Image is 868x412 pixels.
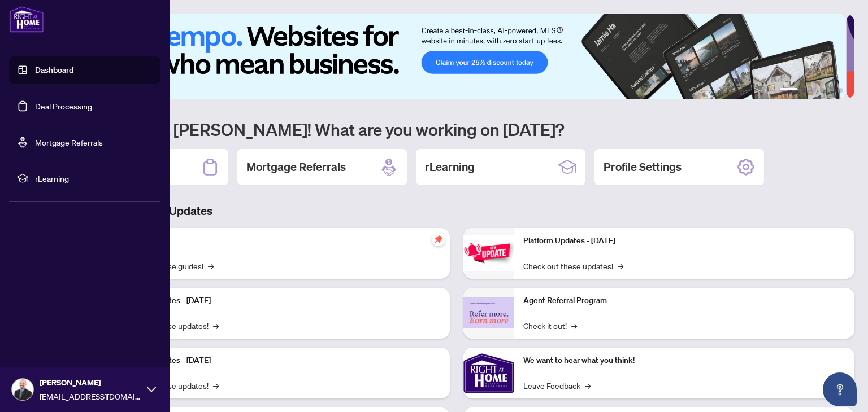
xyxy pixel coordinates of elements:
span: → [213,379,219,392]
span: → [585,379,591,392]
button: 2 [802,88,807,93]
img: Slide 0 [59,14,846,99]
h2: Mortgage Referrals [246,159,346,175]
a: Leave Feedback→ [523,379,591,392]
img: Platform Updates - June 23, 2025 [463,235,514,271]
button: 1 [780,88,798,93]
span: rLearning [35,172,153,185]
span: pushpin [432,233,445,246]
span: → [571,319,577,332]
button: 6 [839,88,843,93]
span: → [618,260,623,272]
a: Dashboard [35,65,73,75]
button: 3 [811,88,816,93]
a: Check out these updates!→ [523,260,623,272]
h2: rLearning [425,159,475,175]
p: Platform Updates - [DATE] [119,354,441,367]
h1: Welcome back [PERSON_NAME]! What are you working on [DATE]? [59,119,854,140]
a: Check it out!→ [523,319,577,332]
img: Agent Referral Program [463,297,514,328]
img: logo [9,6,44,33]
img: We want to hear what you think! [463,348,514,398]
p: Agent Referral Program [523,295,845,307]
span: → [208,260,214,272]
h2: Profile Settings [604,159,682,175]
span: → [213,319,219,332]
p: We want to hear what you think! [523,354,845,367]
span: [EMAIL_ADDRESS][DOMAIN_NAME] [40,390,141,402]
button: 4 [821,88,825,93]
a: Deal Processing [35,101,92,111]
p: Self-Help [119,235,441,247]
p: Platform Updates - [DATE] [523,235,845,247]
button: 5 [830,88,834,93]
span: [PERSON_NAME] [40,376,141,389]
h3: Brokerage & Industry Updates [59,203,854,219]
img: Profile Icon [12,379,33,400]
p: Platform Updates - [DATE] [119,295,441,307]
a: Mortgage Referrals [35,137,103,147]
button: Open asap [823,372,857,406]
